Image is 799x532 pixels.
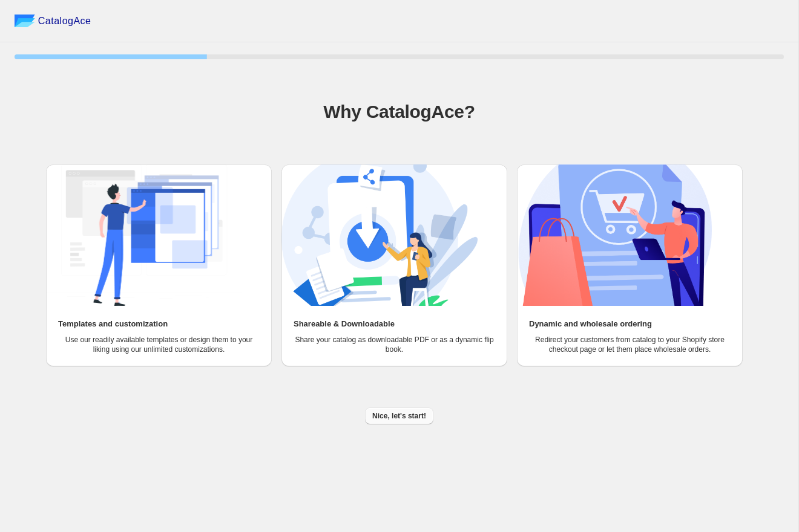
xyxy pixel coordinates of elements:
img: catalog ace [15,15,35,27]
span: CatalogAce [38,15,91,27]
h2: Dynamic and wholesale ordering [529,318,652,330]
span: Nice, let's start! [372,411,426,421]
img: Templates and customization [46,164,242,306]
h2: Shareable & Downloadable [294,318,395,330]
img: Dynamic and wholesale ordering [517,164,713,306]
button: Nice, let's start! [365,407,433,424]
p: Use our readily available templates or design them to your liking using our unlimited customizati... [58,335,260,354]
h2: Templates and customization [58,318,168,330]
img: Shareable & Downloadable [281,164,478,306]
h1: Why CatalogAce? [15,100,784,124]
p: Redirect your customers from catalog to your Shopify store checkout page or let them place wholes... [529,335,731,354]
p: Share your catalog as downloadable PDF or as a dynamic flip book. [294,335,495,354]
